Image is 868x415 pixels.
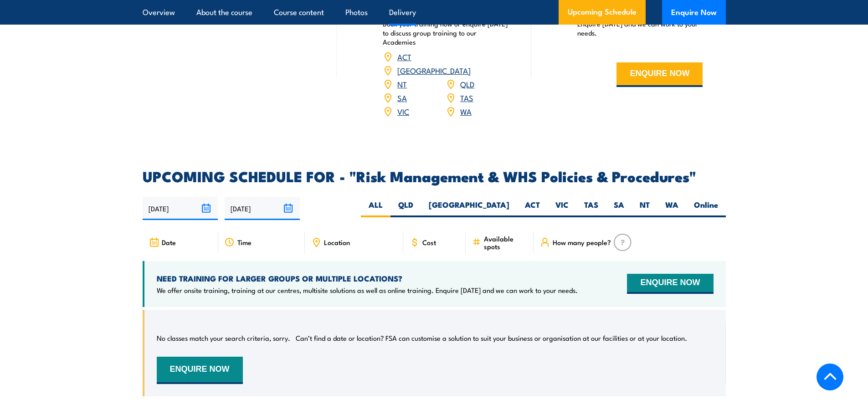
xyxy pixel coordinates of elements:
[390,200,421,217] label: QLD
[632,200,657,217] label: NT
[686,200,726,217] label: Online
[606,200,632,217] label: SA
[577,19,703,37] p: Enquire [DATE] and we can work to your needs.
[576,200,606,217] label: TAS
[397,78,407,89] a: NT
[157,357,243,384] button: ENQUIRE NOW
[460,106,472,117] a: WA
[460,92,473,103] a: TAS
[517,200,548,217] label: ACT
[397,51,411,62] a: ACT
[548,200,576,217] label: VIC
[296,333,687,343] p: Can’t find a date or location? FSA can customise a solution to suit your business or organisation...
[553,238,611,246] span: How many people?
[361,200,390,217] label: ALL
[397,106,409,117] a: VIC
[484,235,527,250] span: Available spots
[460,78,474,89] a: QLD
[627,274,713,294] button: ENQUIRE NOW
[421,200,517,217] label: [GEOGRAPHIC_DATA]
[157,286,578,295] p: We offer onsite training, training at our centres, multisite solutions as well as online training...
[143,197,218,220] input: From date
[237,238,252,246] span: Time
[157,273,578,283] h4: NEED TRAINING FOR LARGER GROUPS OR MULTIPLE LOCATIONS?
[157,333,290,343] p: No classes match your search criteria, sorry.
[397,65,471,76] a: [GEOGRAPHIC_DATA]
[225,197,300,220] input: To date
[397,92,407,103] a: SA
[616,62,703,87] button: ENQUIRE NOW
[657,200,686,217] label: WA
[162,238,176,246] span: Date
[143,169,726,182] h2: UPCOMING SCHEDULE FOR - "Risk Management & WHS Policies & Procedures"
[422,238,436,246] span: Cost
[383,19,508,46] p: Book your training now or enquire [DATE] to discuss group training to our Academies
[324,238,350,246] span: Location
